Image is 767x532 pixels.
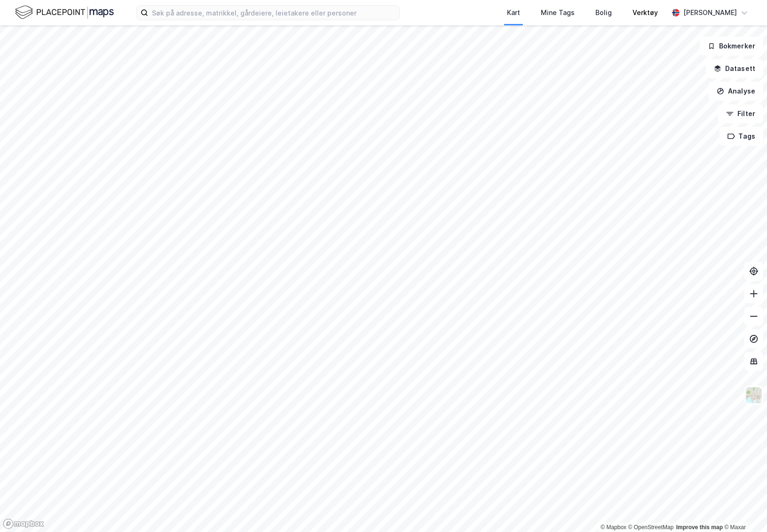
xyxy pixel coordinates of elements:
button: Tags [720,127,763,146]
div: Verktøy [633,7,658,18]
a: Improve this map [676,524,723,531]
img: logo.f888ab2527a4732fd821a326f86c7f29.svg [15,4,114,21]
img: Z [745,386,763,404]
div: Kart [507,7,520,18]
button: Filter [718,104,763,123]
button: Datasett [706,59,763,78]
a: OpenStreetMap [628,524,674,531]
button: Bokmerker [700,37,763,55]
iframe: Chat Widget [720,487,767,532]
div: Bolig [595,7,612,18]
input: Søk på adresse, matrikkel, gårdeiere, leietakere eller personer [148,6,399,20]
button: Analyse [709,82,763,101]
div: Mine Tags [541,7,575,18]
a: Mapbox homepage [3,518,44,529]
div: [PERSON_NAME] [683,7,737,18]
a: Mapbox [601,524,626,531]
